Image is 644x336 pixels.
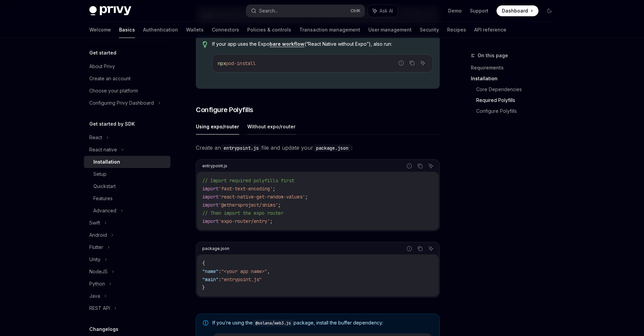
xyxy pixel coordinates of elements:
[203,320,208,325] svg: Note
[143,22,178,38] a: Authentication
[202,260,205,266] span: {
[416,244,424,253] button: Copy the contents from the code block
[89,120,135,128] h5: Get started by SDK
[476,84,560,95] a: Core Dependencies
[212,41,433,47] span: If your app uses the Expo (“React Native without Expo”), also run:
[89,6,131,16] img: dark logo
[476,95,560,106] a: Required Polyfills
[368,22,412,38] a: User management
[89,255,100,264] div: Unity
[196,119,239,134] button: Using expo/router
[253,320,294,327] code: @solana/web3.js
[84,156,170,168] a: Installation
[270,41,304,47] a: bare workflow
[218,60,226,66] span: npx
[202,276,218,282] span: "main"
[418,59,427,67] button: Ask AI
[221,144,261,152] code: entrypoint.js
[89,325,118,333] h5: Changelogs
[305,194,308,200] span: ;
[93,158,120,166] div: Installation
[447,22,466,38] a: Recipes
[350,8,361,14] span: Ctrl K
[471,73,560,84] a: Installation
[221,268,267,274] span: "<your app name>"
[218,218,270,224] span: 'expo-router/entry'
[427,244,435,253] button: Ask AI
[202,218,218,224] span: import
[119,22,135,38] a: Basics
[470,7,488,14] a: Support
[89,22,111,38] a: Welcome
[218,202,278,208] span: '@ethersproject/shims'
[544,5,555,16] button: Toggle dark mode
[202,268,218,274] span: "name"
[405,162,414,170] button: Report incorrect code
[89,146,117,154] div: React native
[93,207,116,215] div: Advanced
[408,59,416,67] button: Copy the contents from the code block
[84,192,170,205] a: Features
[89,243,103,251] div: Flutter
[203,41,207,47] svg: Tip
[313,144,351,152] code: package.json
[246,5,365,17] button: Search...CtrlK
[84,168,170,180] a: Setup
[478,51,508,60] span: On this page
[218,268,221,274] span: :
[186,22,204,38] a: Wallets
[218,186,273,192] span: 'fast-text-encoding'
[405,244,414,253] button: Report incorrect code
[379,7,393,14] span: Ask AI
[502,7,528,14] span: Dashboard
[278,202,281,208] span: ;
[218,194,305,200] span: 'react-native-get-random-values'
[196,143,440,152] span: Create an file and update your :
[476,106,560,117] a: Configure Polyfills
[89,133,102,142] div: React
[273,186,275,192] span: ;
[212,22,239,38] a: Connectors
[218,276,221,282] span: :
[474,22,506,38] a: API reference
[89,231,107,239] div: Android
[427,162,435,170] button: Ask AI
[270,218,273,224] span: ;
[259,7,278,15] div: Search...
[247,22,291,38] a: Policies & controls
[89,87,138,95] div: Choose your platform
[89,75,131,83] div: Create an account
[93,194,113,203] div: Features
[196,105,253,114] span: Configure Polyfills
[212,319,433,327] span: If you’re using the package, install the buffer dependency:
[89,292,100,300] div: Java
[84,72,170,85] a: Create an account
[84,60,170,72] a: About Privy
[89,62,115,70] div: About Privy
[202,177,294,184] span: // Import required polyfills first
[267,268,270,274] span: ,
[397,59,406,67] button: Report incorrect code
[299,22,360,38] a: Transaction management
[89,304,110,312] div: REST API
[202,186,218,192] span: import
[226,60,256,66] span: pod-install
[247,119,296,134] button: Without expo/router
[89,268,108,276] div: NodeJS
[368,5,398,17] button: Ask AI
[416,162,424,170] button: Copy the contents from the code block
[471,62,560,73] a: Requirements
[84,85,170,97] a: Choose your platform
[448,7,462,14] a: Demo
[89,219,100,227] div: Swift
[93,182,116,190] div: Quickstart
[89,49,116,57] h5: Get started
[202,202,218,208] span: import
[89,280,105,288] div: Python
[420,22,439,38] a: Security
[202,210,283,216] span: // Then import the expo router
[202,162,227,170] div: entrypoint.js
[202,244,229,253] div: package.json
[84,180,170,192] a: Quickstart
[202,285,205,291] span: }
